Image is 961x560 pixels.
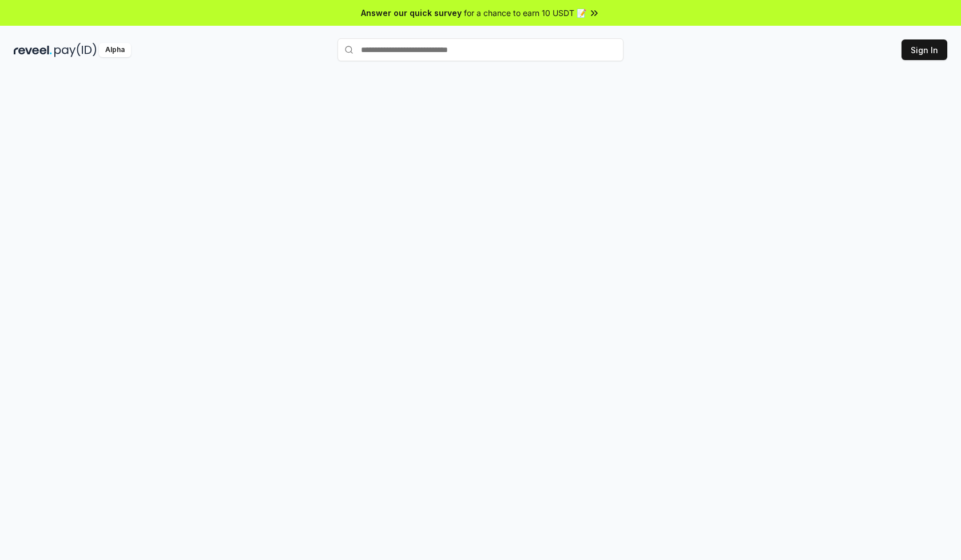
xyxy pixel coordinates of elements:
[14,43,52,57] img: reveel_dark
[99,43,131,57] div: Alpha
[464,7,586,19] span: for a chance to earn 10 USDT 📝
[902,39,947,60] button: Sign In
[54,43,97,57] img: pay_id
[361,7,462,19] span: Answer our quick survey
